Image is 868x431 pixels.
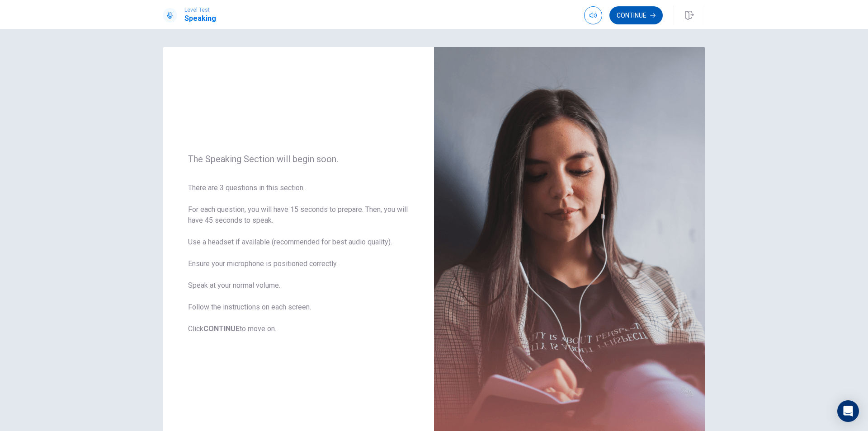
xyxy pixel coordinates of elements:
button: Continue [609,6,663,24]
span: There are 3 questions in this section. For each question, you will have 15 seconds to prepare. Th... [188,183,409,334]
div: Open Intercom Messenger [837,400,859,422]
h1: Speaking [184,13,216,24]
b: CONTINUE [203,324,240,333]
span: The Speaking Section will begin soon. [188,154,409,164]
span: Level Test [184,7,216,13]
